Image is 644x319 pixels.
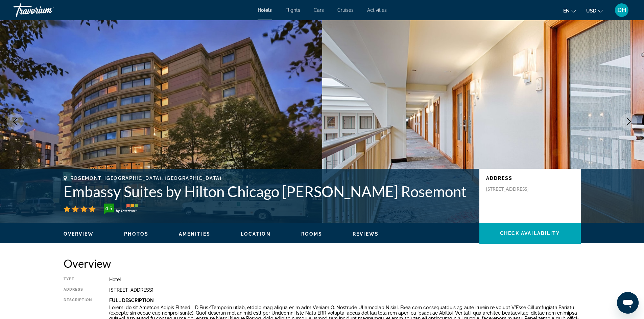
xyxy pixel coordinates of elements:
b: Full Description [109,298,154,303]
span: en [563,8,570,14]
button: Rooms [301,231,323,237]
button: Change currency [586,6,603,16]
span: DH [617,7,626,14]
button: Photos [124,231,148,237]
a: Cars [314,7,324,13]
p: [STREET_ADDRESS] [486,186,540,192]
button: User Menu [613,3,630,17]
button: Reviews [353,231,379,237]
img: trustyou-badge-hor.svg [104,204,138,214]
iframe: Button to launch messaging window [617,292,639,314]
button: Amenities [179,231,210,237]
div: Hotel [109,277,581,282]
a: Cruises [337,7,354,13]
div: [STREET_ADDRESS] [109,287,581,293]
div: Address [64,287,92,293]
h2: Overview [64,257,581,270]
span: Check Availability [500,231,560,236]
a: Hotels [258,7,272,13]
button: Change language [563,6,576,16]
h1: Embassy Suites by Hilton Chicago [PERSON_NAME] Rosemont [64,183,473,200]
span: USD [586,8,596,14]
p: Address [486,176,574,181]
a: Travorium [14,1,81,19]
span: Rosemont, [GEOGRAPHIC_DATA], [GEOGRAPHIC_DATA] [70,176,222,181]
a: Flights [285,7,300,13]
button: Location [241,231,271,237]
button: Next image [620,113,637,130]
button: Overview [64,231,94,237]
a: Activities [367,7,387,13]
button: Check Availability [479,223,581,244]
div: Type [64,277,92,282]
div: 4.5 [102,204,116,212]
button: Previous image [7,113,24,130]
